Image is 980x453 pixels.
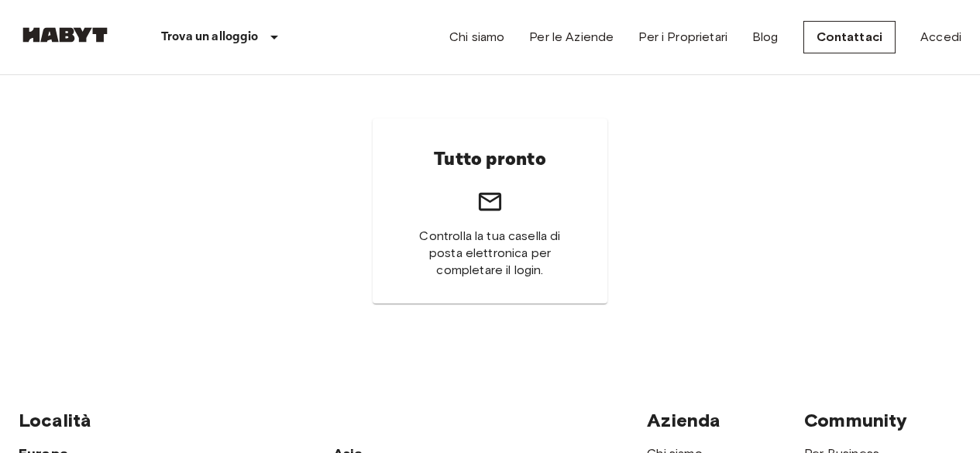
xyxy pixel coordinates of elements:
[529,28,614,46] a: Per le Aziende
[804,409,907,431] span: Community
[803,21,896,53] a: Contattaci
[920,28,961,46] a: Accedi
[434,143,546,176] h6: Tutto pronto
[647,409,720,431] span: Azienda
[449,28,504,46] a: Chi siamo
[19,27,112,43] img: Habyt
[19,409,91,431] span: Località
[410,228,571,279] span: Controlla la tua casella di posta elettronica per completare il login.
[161,28,259,46] p: Trova un alloggio
[752,28,779,46] a: Blog
[638,28,727,46] a: Per i Proprietari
